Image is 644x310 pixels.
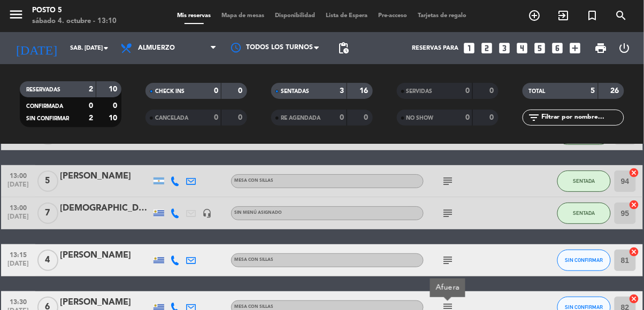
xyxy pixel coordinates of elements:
[340,87,344,95] strong: 3
[234,211,282,215] span: Sin menú asignado
[234,179,273,183] span: MESA CON SILLAS
[138,44,175,52] span: Almuerzo
[573,210,595,216] span: SENTADA
[528,111,541,124] i: filter_list
[557,170,611,192] button: SENTADA
[462,41,476,55] i: looks_one
[89,102,93,110] strong: 0
[340,114,344,121] strong: 0
[234,258,273,262] span: MESA CON SILLAS
[613,32,636,64] div: LOG OUT
[565,304,603,310] span: SIN CONFIRMAR
[557,9,570,22] i: exit_to_app
[5,248,32,260] span: 13:15
[5,260,32,273] span: [DATE]
[629,246,640,257] i: cancel
[515,41,529,55] i: looks_4
[615,9,628,22] i: search
[217,13,270,19] span: Mapa de mesas
[557,250,611,271] button: SIN CONFIRMAR
[113,102,119,110] strong: 0
[413,13,472,19] span: Tarjetas de regalo
[37,170,58,192] span: 5
[5,201,32,213] span: 13:00
[5,169,32,181] span: 13:00
[5,181,32,193] span: [DATE]
[359,87,370,95] strong: 16
[26,104,63,109] span: CONFIRMADA
[618,42,631,55] i: power_settings_new
[465,114,470,121] strong: 0
[5,295,32,307] span: 13:30
[239,87,245,95] strong: 0
[89,86,93,93] strong: 2
[239,114,245,121] strong: 0
[465,87,470,95] strong: 0
[5,213,32,226] span: [DATE]
[497,41,511,55] i: looks_3
[37,203,58,224] span: 7
[60,249,151,262] div: [PERSON_NAME]
[568,41,582,55] i: add_box
[32,5,117,16] div: Posto 5
[60,201,151,215] div: [DEMOGRAPHIC_DATA]
[281,115,320,121] span: RE AGENDADA
[155,89,185,94] span: CHECK INS
[489,114,496,121] strong: 0
[26,116,69,121] span: SIN CONFIRMAR
[234,305,273,309] span: MESA CON SILLAS
[37,250,58,271] span: 4
[557,203,611,224] button: SENTADA
[629,293,640,304] i: cancel
[565,257,603,263] span: SIN CONFIRMAR
[586,9,599,22] i: turned_in_not
[541,112,624,123] input: Filtrar por nombre...
[364,114,370,121] strong: 0
[595,42,608,55] span: print
[172,13,217,19] span: Mis reservas
[407,115,434,121] span: NO SHOW
[441,254,454,267] i: subject
[529,89,546,94] span: TOTAL
[60,169,151,183] div: [PERSON_NAME]
[99,42,112,55] i: arrow_drop_down
[32,16,117,27] div: sábado 4. octubre - 13:10
[202,208,212,218] i: headset_mic
[60,296,151,309] div: [PERSON_NAME]
[337,42,350,55] span: pending_actions
[533,41,547,55] i: looks_5
[412,45,458,52] span: Reservas para
[528,9,541,22] i: add_circle_outline
[480,41,494,55] i: looks_two
[281,89,309,94] span: SENTADAS
[26,87,60,92] span: RESERVADAS
[270,13,321,19] span: Disponibilidad
[407,89,433,94] span: SERVIDAS
[441,207,454,220] i: subject
[629,199,640,210] i: cancel
[489,87,496,95] strong: 0
[321,13,373,19] span: Lista de Espera
[89,114,93,122] strong: 2
[155,115,188,121] span: CANCELADA
[214,114,218,121] strong: 0
[8,6,24,26] button: menu
[8,36,65,60] i: [DATE]
[109,86,119,93] strong: 10
[441,175,454,188] i: subject
[436,282,460,293] div: Afuera
[109,114,119,122] strong: 10
[373,13,413,19] span: Pre-acceso
[214,87,218,95] strong: 0
[591,87,595,95] strong: 5
[573,178,595,184] span: SENTADA
[550,41,564,55] i: looks_6
[8,6,24,22] i: menu
[611,87,622,95] strong: 26
[629,167,640,178] i: cancel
